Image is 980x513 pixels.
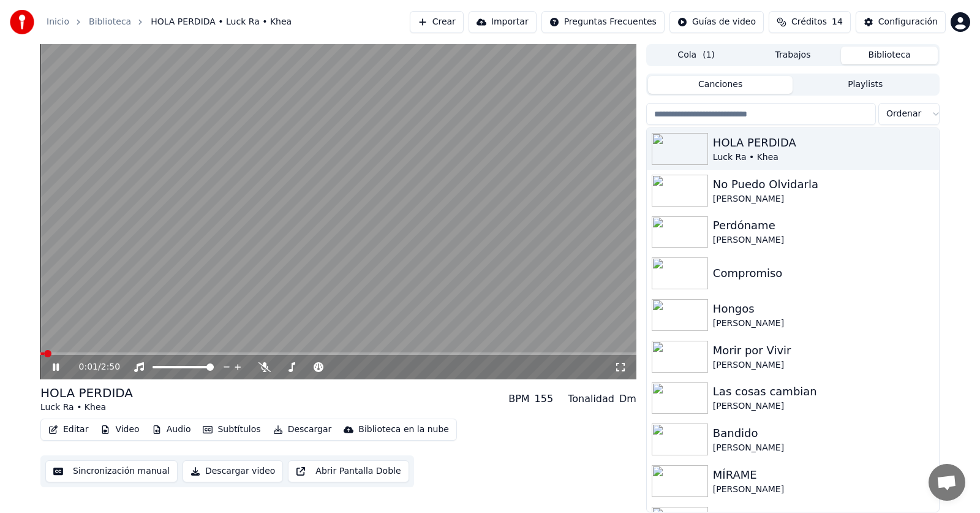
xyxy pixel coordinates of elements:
img: youka [10,10,34,34]
button: Descargar video [183,460,283,482]
div: [PERSON_NAME] [713,193,934,205]
a: Inicio [47,16,69,28]
nav: breadcrumb [47,16,292,28]
div: Las cosas cambian [713,383,934,400]
button: Sincronización manual [45,460,178,482]
button: Editar [43,421,93,438]
div: Morir por Vivir [713,342,934,359]
button: Descargar [268,421,337,438]
button: Cola [648,47,745,64]
div: Luck Ra • Khea [40,401,133,414]
span: ( 1 ) [703,49,715,61]
button: Crear [410,11,464,33]
div: Biblioteca en la nube [358,424,449,436]
button: Canciones [648,76,793,94]
button: Subtítulos [198,421,265,438]
span: Ordenar [886,108,921,120]
button: Guías de video [669,11,764,33]
div: HOLA PERDIDA [713,134,934,151]
div: BPM [508,392,529,406]
a: Biblioteca [89,16,131,28]
div: 155 [535,392,554,406]
button: Preguntas Frecuentes [541,11,665,33]
button: Trabajos [745,47,842,64]
div: Bandido [713,425,934,442]
div: Luck Ra • Khea [713,151,934,164]
button: Biblioteca [841,47,938,64]
div: No Puedo Olvidarla [713,176,934,193]
div: Tonalidad [568,392,614,406]
div: [PERSON_NAME] [713,484,934,496]
button: Créditos14 [769,11,851,33]
button: Audio [147,421,196,438]
div: [PERSON_NAME] [713,442,934,454]
button: Video [96,421,144,438]
button: Abrir Pantalla Doble [288,460,409,482]
div: MÍRAME [713,466,934,484]
div: [PERSON_NAME] [713,359,934,371]
button: Configuración [856,11,946,33]
div: Dm [619,392,636,406]
div: Chat abierto [929,464,965,501]
span: 14 [832,16,843,28]
div: Hongos [713,300,934,317]
span: 2:50 [101,361,120,373]
div: [PERSON_NAME] [713,400,934,412]
div: Compromiso [713,265,934,282]
div: HOLA PERDIDA [40,384,133,401]
span: 0:01 [79,361,98,373]
div: Perdóname [713,217,934,234]
div: Configuración [878,16,938,28]
button: Importar [469,11,537,33]
span: HOLA PERDIDA • Luck Ra • Khea [151,16,292,28]
span: Créditos [791,16,827,28]
div: / [79,361,108,373]
button: Playlists [793,76,938,94]
div: [PERSON_NAME] [713,234,934,246]
div: [PERSON_NAME] [713,317,934,330]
